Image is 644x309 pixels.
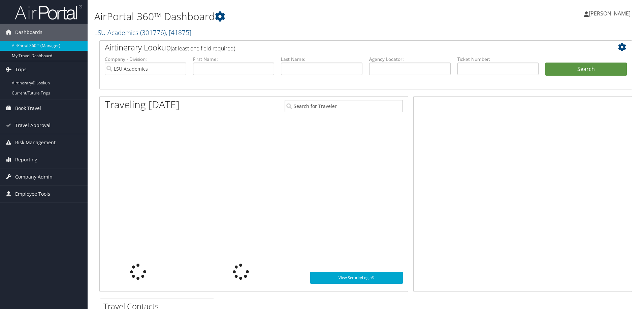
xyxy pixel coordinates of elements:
[105,56,186,63] label: Company - Division:
[15,100,41,117] span: Book Travel
[105,42,582,53] h2: Airtinerary Lookup
[15,61,27,78] span: Trips
[171,45,235,52] span: (at least one field required)
[457,56,539,63] label: Ticket Number:
[310,272,403,284] a: View SecurityLogic®
[285,100,403,112] input: Search for Traveler
[589,10,631,17] span: [PERSON_NAME]
[369,56,451,63] label: Agency Locator:
[15,117,51,134] span: Travel Approval
[584,3,637,24] a: [PERSON_NAME]
[15,134,56,151] span: Risk Management
[140,28,166,37] span: ( 301776 )
[15,24,42,41] span: Dashboards
[15,186,50,202] span: Employee Tools
[94,9,456,24] h1: AirPortal 360™ Dashboard
[15,151,37,168] span: Reporting
[193,56,275,63] label: First Name:
[281,56,362,63] label: Last Name:
[15,168,53,185] span: Company Admin
[105,98,180,112] h1: Traveling [DATE]
[94,28,191,37] a: LSU Academics
[545,63,627,76] button: Search
[166,28,191,37] span: , [ 41875 ]
[15,4,82,20] img: airportal-logo.png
